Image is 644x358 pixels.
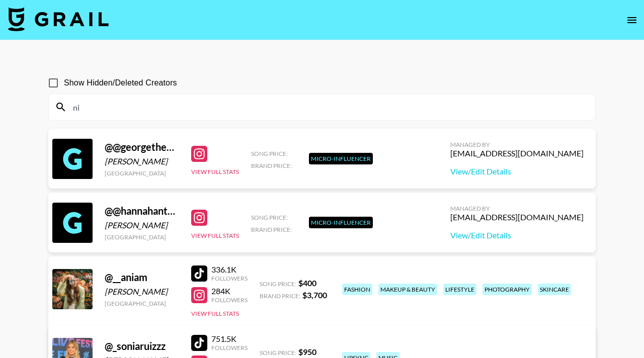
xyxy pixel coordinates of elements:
span: Song Price: [260,349,296,356]
div: Managed By [450,205,584,212]
a: View/Edit Details [450,166,584,176]
div: 336.1K [211,264,248,275]
div: [GEOGRAPHIC_DATA] [105,300,179,307]
div: photography [482,284,532,295]
div: 284K [211,286,248,296]
div: skincare [538,284,571,295]
span: Song Price: [251,214,288,221]
div: Micro-Influencer [309,153,373,164]
span: Brand Price: [251,226,292,233]
div: [GEOGRAPHIC_DATA] [105,169,179,177]
strong: $ 950 [298,347,316,356]
div: [GEOGRAPHIC_DATA] [105,233,179,241]
div: fashion [342,284,372,295]
button: open drawer [622,10,642,30]
a: View/Edit Details [450,230,584,240]
strong: $ 400 [298,278,316,288]
span: Song Price: [251,150,288,157]
div: [PERSON_NAME] [105,156,179,166]
button: View Full Stats [191,310,239,317]
div: Followers [211,296,248,304]
div: lifestyle [443,284,476,295]
div: @ @hannahantoniaa [105,205,179,217]
div: Micro-Influencer [309,217,373,228]
div: [PERSON_NAME] [105,287,179,297]
strong: $ 3,700 [302,290,327,300]
button: View Full Stats [191,232,239,239]
div: makeup & beauty [378,284,437,295]
span: Brand Price: [260,292,300,300]
div: @ _soniaruizzz [105,340,179,352]
div: Followers [211,344,248,351]
div: Followers [211,275,248,282]
span: Song Price: [260,280,296,288]
div: @ __aniam [105,271,179,284]
div: Managed By [450,141,584,148]
button: View Full Stats [191,168,239,175]
img: Grail Talent [8,7,109,31]
div: [EMAIL_ADDRESS][DOMAIN_NAME] [450,212,584,222]
div: @ @georgethemillennial [105,141,179,153]
div: [EMAIL_ADDRESS][DOMAIN_NAME] [450,148,584,158]
div: 751.5K [211,334,248,344]
div: [PERSON_NAME] [105,220,179,230]
span: Show Hidden/Deleted Creators [64,77,177,89]
input: Search by User Name [67,99,589,115]
span: Brand Price: [251,162,292,169]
